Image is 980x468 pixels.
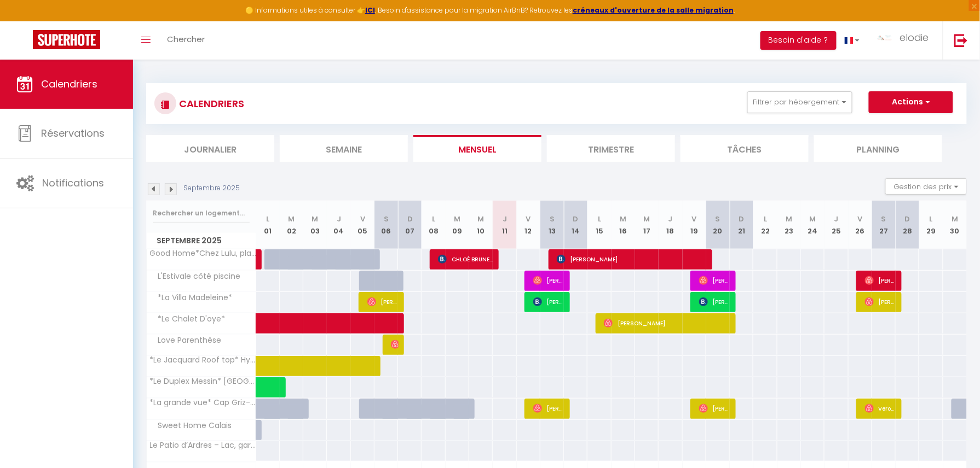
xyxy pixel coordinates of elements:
abbr: D [905,214,910,224]
abbr: M [644,214,650,224]
th: 18 [659,201,682,249]
th: 20 [706,201,730,249]
span: [PERSON_NAME] [533,291,564,312]
span: [PERSON_NAME] [699,270,730,291]
input: Rechercher un logement... [153,203,250,223]
span: [PERSON_NAME] [391,334,399,355]
th: 25 [825,201,848,249]
button: Actions [869,91,953,113]
li: Mensuel [413,135,541,162]
th: 01 [256,201,280,249]
th: 23 [777,201,801,249]
li: Trimestre [547,135,675,162]
th: 29 [919,201,943,249]
span: [PERSON_NAME] [604,313,729,334]
span: L'Estivale côté piscine [148,271,244,283]
span: Calendriers [41,77,97,91]
th: 19 [683,201,706,249]
abbr: L [930,214,933,224]
a: ICI [365,5,375,15]
a: ... elodie [868,21,943,60]
th: 21 [730,201,753,249]
span: [PERSON_NAME] [699,398,730,419]
abbr: M [312,214,319,224]
abbr: M [478,214,485,224]
abbr: M [952,214,959,224]
th: 17 [635,201,659,249]
abbr: J [503,214,507,224]
span: Chercher [167,33,205,45]
abbr: M [620,214,626,224]
abbr: L [764,214,767,224]
th: 30 [943,201,967,249]
span: *Le Chalet D'oye* [148,313,228,325]
th: 12 [517,201,540,249]
th: 28 [896,201,919,249]
abbr: S [881,214,886,224]
span: Septembre 2025 [147,233,256,249]
li: Journalier [146,135,274,162]
button: Gestion des prix [885,178,967,195]
p: Septembre 2025 [183,183,240,194]
img: Super Booking [33,30,100,49]
abbr: M [810,214,816,224]
span: [PERSON_NAME] [533,398,564,419]
span: Réservations [41,126,105,140]
span: [PERSON_NAME] [557,249,706,270]
th: 27 [872,201,896,249]
abbr: V [360,214,365,224]
span: [PERSON_NAME] [533,270,564,291]
th: 11 [493,201,516,249]
abbr: M [786,214,792,224]
th: 03 [303,201,327,249]
abbr: L [598,214,601,224]
th: 15 [587,201,611,249]
span: Notifications [42,176,104,190]
button: Filtrer par hébergement [747,91,852,113]
abbr: S [384,214,389,224]
th: 14 [564,201,587,249]
button: Besoin d'aide ? [760,31,837,50]
li: Planning [814,135,942,162]
abbr: V [858,214,863,224]
th: 10 [469,201,493,249]
abbr: J [668,214,673,224]
span: Love Parenthèse [148,335,224,347]
a: créneaux d'ouverture de la salle migration [573,5,734,15]
abbr: J [834,214,839,224]
abbr: V [526,214,531,224]
th: 06 [374,201,398,249]
th: 24 [801,201,825,249]
th: 16 [612,201,635,249]
h3: CALENDRIERS [176,91,244,116]
abbr: S [716,214,720,224]
th: 08 [422,201,445,249]
span: [PERSON_NAME] [865,270,896,291]
th: 05 [351,201,374,249]
span: *La Villa Madeleine* [148,292,235,304]
abbr: V [692,214,697,224]
span: CHLOÉ BRUNEVAL [438,249,493,270]
abbr: M [288,214,295,224]
span: Le Patio d’Ardres – Lac, gare & extérieur privatif [148,441,258,449]
span: [PERSON_NAME] [699,291,730,312]
th: 07 [398,201,422,249]
abbr: D [407,214,413,224]
th: 09 [446,201,469,249]
li: Tâches [681,135,809,162]
abbr: M [454,214,460,224]
abbr: L [266,214,269,224]
a: Chercher [159,21,213,60]
abbr: S [550,214,555,224]
abbr: J [337,214,341,224]
abbr: D [739,214,745,224]
span: *Le Duplex Messin* [GEOGRAPHIC_DATA] [148,377,258,385]
img: ... [876,33,892,43]
span: *Le Jacquard Roof top* Hypercentre [GEOGRAPHIC_DATA] [148,356,258,364]
th: 04 [327,201,350,249]
li: Semaine [280,135,408,162]
span: elodie [900,31,929,44]
th: 13 [540,201,564,249]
